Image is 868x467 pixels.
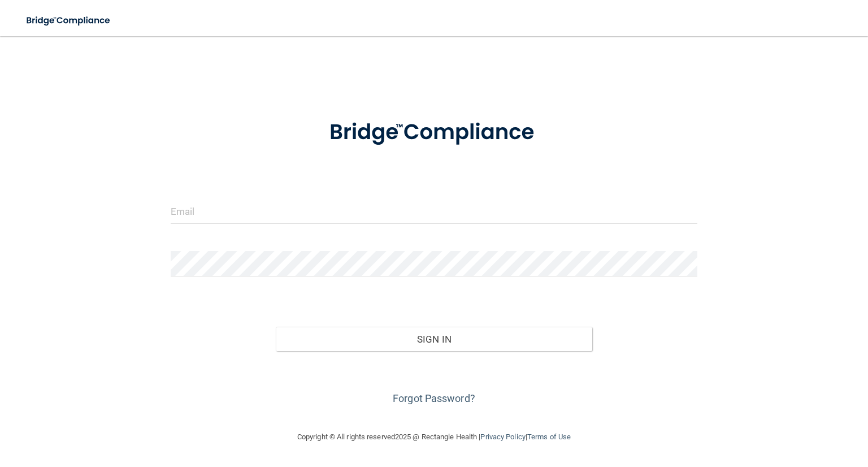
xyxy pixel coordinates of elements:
[393,392,475,404] a: Forgot Password?
[527,433,571,441] a: Terms of Use
[307,104,562,161] img: bridge_compliance_login_screen.278c3ca4.svg
[480,433,525,441] a: Privacy Policy
[228,419,640,455] div: Copyright © All rights reserved 2025 @ Rectangle Health | |
[17,9,121,32] img: bridge_compliance_login_screen.278c3ca4.svg
[171,198,697,224] input: Email
[276,327,592,352] button: Sign In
